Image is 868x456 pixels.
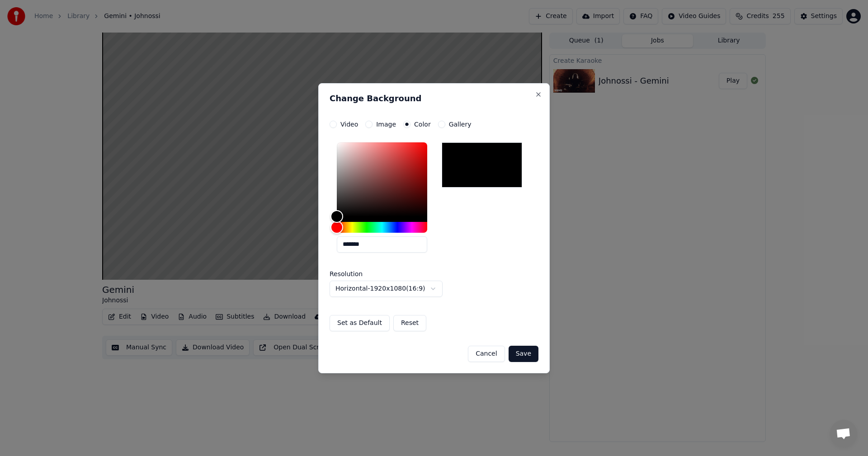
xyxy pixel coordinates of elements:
[468,346,505,362] button: Cancel
[337,222,427,233] div: Hue
[414,121,431,127] label: Color
[330,94,538,103] h2: Change Background
[330,271,420,277] label: Resolution
[330,315,390,331] button: Set as Default
[449,121,472,127] label: Gallery
[393,315,426,331] button: Reset
[509,346,538,362] button: Save
[337,142,427,216] div: Color
[340,121,358,127] label: Video
[376,121,396,127] label: Image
